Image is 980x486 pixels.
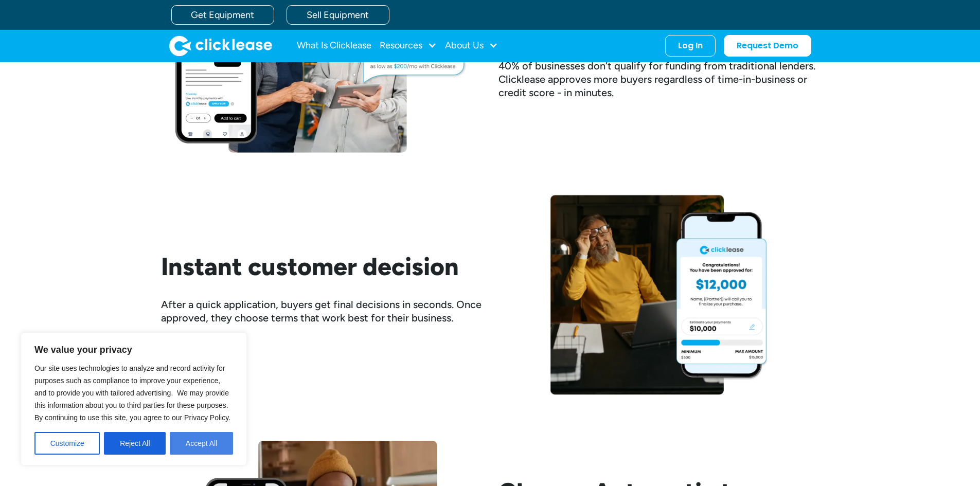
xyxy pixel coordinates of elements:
div: About Us [445,35,498,56]
div: 40% of businesses don’t qualify for funding from traditional lenders. Clicklease approves more bu... [498,59,819,99]
a: home [169,35,272,56]
img: a man sitting in front of a laptop computer [498,194,819,400]
button: Accept All [170,432,233,455]
a: Request Demo [724,35,811,57]
p: We value your privacy [34,344,233,356]
div: Resources [380,35,437,56]
button: Customize [34,432,100,455]
h2: Instant customer decision [161,252,482,282]
button: Reject All [104,432,166,455]
div: After a quick application, buyers get final decisions in seconds. Once approved, they choose term... [161,298,482,325]
div: We value your privacy [21,333,247,465]
a: What Is Clicklease [297,35,371,56]
div: Log In [678,41,703,51]
a: Get Equipment [171,5,274,25]
span: Our site uses technologies to analyze and record activity for purposes such as compliance to impr... [34,364,230,422]
a: Sell Equipment [287,5,389,25]
img: Clicklease logo [169,35,272,56]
